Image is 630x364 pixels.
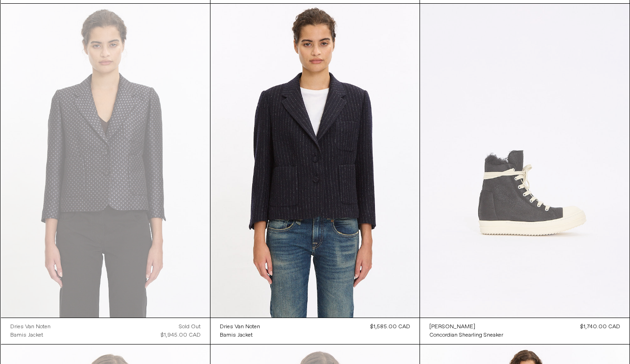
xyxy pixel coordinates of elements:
div: Sold out [179,323,201,331]
div: Dries Van Noten [10,323,51,331]
a: Bamis Jacket [10,331,51,339]
img: Dries Van Noten Bamis Jacket [1,4,210,317]
div: Bamis Jacket [220,331,253,339]
div: $1,740.00 CAD [580,323,620,331]
a: Dries Van Noten [10,323,51,331]
div: $1,945.00 CAD [161,331,201,339]
div: Dries Van Noten [220,323,260,331]
a: [PERSON_NAME] [429,323,503,331]
div: Bamis Jacket [10,331,43,339]
div: [PERSON_NAME] [429,323,475,331]
img: Dries Van Noten Bamis Jacket [210,4,420,317]
img: Rick Owens Concordian Shearling Sneaker [420,4,629,318]
a: Dries Van Noten [220,323,260,331]
a: Bamis Jacket [220,331,260,339]
a: Concordian Shearling Sneaker [429,331,503,339]
div: $1,585.00 CAD [370,323,410,331]
div: Concordian Shearling Sneaker [429,331,503,339]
